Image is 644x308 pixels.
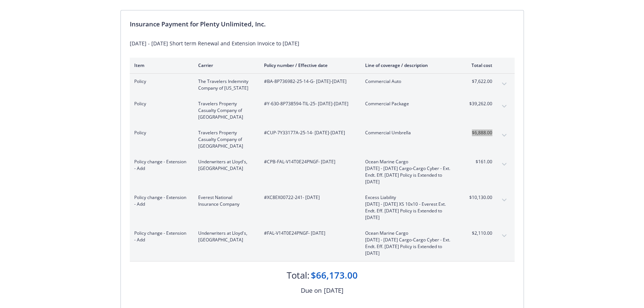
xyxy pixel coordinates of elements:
button: expand content [498,194,510,206]
span: [DATE] - [DATE] XS 10x10 - Everest Ext. Endt. Eff. [DATE] Policy is Extended to [DATE] [365,201,453,221]
span: Excess Liability [365,194,453,201]
span: [DATE] - [DATE] Cargo-Cargo Cyber - Ext. Endt. Eff. [DATE] Policy is Extended to [DATE] [365,237,453,257]
span: Commercial Auto [365,78,453,85]
div: PolicyThe Travelers Indemnity Company of [US_STATE]#BA-8P736982-25-14-G- [DATE]-[DATE]Commercial ... [130,74,515,96]
span: Commercial Umbrella [365,129,453,136]
span: $161.00 [464,158,492,165]
span: $39,262.00 [464,100,492,107]
span: Commercial Package [365,100,453,107]
span: Ocean Marine Cargo[DATE] - [DATE] Cargo-Cargo Cyber - Ext. Endt. Eff. [DATE] Policy is Extended t... [365,158,453,185]
div: Policy change - Extension - AddUnderwriters at Lloyd's, [GEOGRAPHIC_DATA]#FAL-V14T0E24PNGF- [DATE... [130,225,515,261]
span: Policy change - Extension - Add [134,158,186,172]
div: Due on [301,286,322,295]
div: Policy number / Effective date [264,62,353,68]
div: Line of coverage / description [365,62,453,68]
div: Item [134,62,186,68]
div: PolicyTravelers Property Casualty Company of [GEOGRAPHIC_DATA]#CUP-7Y33177A-25-14- [DATE]-[DATE]C... [130,125,515,154]
span: Ocean Marine Cargo[DATE] - [DATE] Cargo-Cargo Cyber - Ext. Endt. Eff. [DATE] Policy is Extended t... [365,230,453,257]
span: $7,622.00 [464,78,492,85]
span: #XC8EX00722-241 - [DATE] [264,194,353,201]
span: Ocean Marine Cargo [365,230,453,237]
span: Policy [134,78,186,85]
span: The Travelers Indemnity Company of [US_STATE] [198,78,252,92]
button: expand content [498,129,510,141]
span: Policy [134,100,186,107]
span: Ocean Marine Cargo [365,158,453,165]
span: #FAL-V14T0E24PNGF - [DATE] [264,230,353,237]
span: #CPB-FAL-V14T0E24PNGF - [DATE] [264,158,353,165]
span: Excess Liability[DATE] - [DATE] XS 10x10 - Everest Ext. Endt. Eff. [DATE] Policy is Extended to [... [365,194,453,221]
div: Insurance Payment for Plenty Unlimited, Inc. [130,19,515,29]
span: Everest National Insurance Company [198,194,252,208]
div: Policy change - Extension - AddEverest National Insurance Company#XC8EX00722-241- [DATE]Excess Li... [130,190,515,225]
div: [DATE] - [DATE] Short term Renewal and Extension Invoice to [DATE] [130,39,515,47]
span: Travelers Property Casualty Company of [GEOGRAPHIC_DATA] [198,100,252,121]
div: Policy change - Extension - AddUnderwriters at Lloyd's, [GEOGRAPHIC_DATA]#CPB-FAL-V14T0E24PNGF- [... [130,154,515,190]
span: $6,888.00 [464,129,492,136]
span: Travelers Property Casualty Company of [GEOGRAPHIC_DATA] [198,129,252,150]
span: Policy change - Extension - Add [134,194,186,208]
span: Policy [134,129,186,136]
div: Total: [287,269,309,282]
span: Policy change - Extension - Add [134,230,186,243]
button: expand content [498,230,510,242]
button: expand content [498,78,510,90]
button: expand content [498,100,510,112]
span: #CUP-7Y33177A-25-14 - [DATE]-[DATE] [264,129,353,136]
div: [DATE] [324,286,344,295]
span: #Y-630-8P738594-TIL-25 - [DATE]-[DATE] [264,100,353,107]
span: Underwriters at Lloyd's, [GEOGRAPHIC_DATA] [198,158,252,172]
span: $2,110.00 [464,230,492,237]
div: PolicyTravelers Property Casualty Company of [GEOGRAPHIC_DATA]#Y-630-8P738594-TIL-25- [DATE]-[DAT... [130,96,515,125]
span: $10,130.00 [464,194,492,201]
span: Underwriters at Lloyd's, [GEOGRAPHIC_DATA] [198,230,252,243]
span: #BA-8P736982-25-14-G - [DATE]-[DATE] [264,78,353,85]
div: Carrier [198,62,252,68]
span: [DATE] - [DATE] Cargo-Cargo Cyber - Ext. Endt. Eff. [DATE] Policy is Extended to [DATE] [365,165,453,185]
div: $66,173.00 [311,269,358,282]
div: Total cost [464,62,492,68]
button: expand content [498,158,510,170]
